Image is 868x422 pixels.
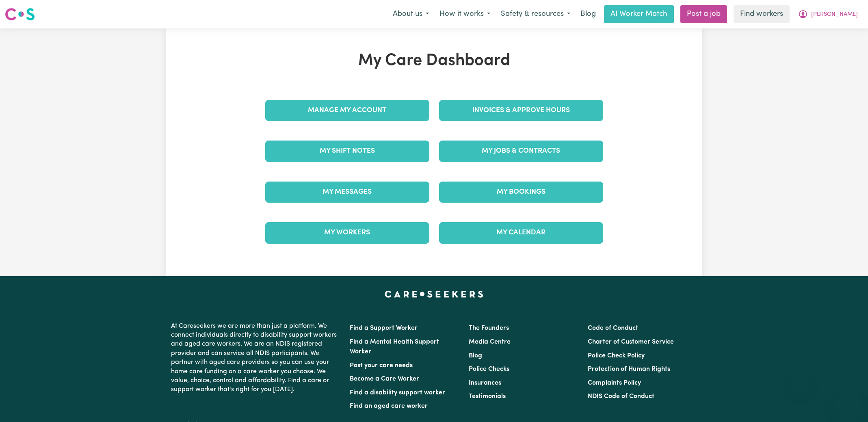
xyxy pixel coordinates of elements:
[588,380,641,386] a: Complaints Policy
[811,10,858,19] span: [PERSON_NAME]
[793,6,863,23] button: My Account
[588,366,670,372] a: Protection of Human Rights
[576,5,601,23] a: Blog
[434,6,496,23] button: How it works
[171,318,340,398] p: At Careseekers we are more than just a platform. We connect individuals directly to disability su...
[350,390,445,396] a: Find a disability support worker
[265,222,429,243] a: My Workers
[469,339,511,345] a: Media Centre
[439,222,603,243] a: My Calendar
[439,100,603,121] a: Invoices & Approve Hours
[836,390,862,416] iframe: Button to launch messaging window
[439,141,603,162] a: My Jobs & Contracts
[350,403,428,409] a: Find an aged care worker
[588,325,638,331] a: Code of Conduct
[265,182,429,203] a: My Messages
[604,5,674,23] a: AI Worker Match
[469,380,501,386] a: Insurances
[469,353,482,359] a: Blog
[588,353,645,359] a: Police Check Policy
[469,366,509,372] a: Police Checks
[588,393,654,400] a: NDIS Code of Conduct
[496,6,576,23] button: Safety & resources
[350,325,418,331] a: Find a Support Worker
[680,5,727,23] a: Post a job
[439,182,603,203] a: My Bookings
[387,6,434,23] button: About us
[469,393,506,400] a: Testimonials
[734,5,790,23] a: Find workers
[265,100,429,121] a: Manage My Account
[5,5,35,24] a: Careseekers logo
[5,7,35,22] img: Careseekers logo
[588,339,674,345] a: Charter of Customer Service
[385,291,483,297] a: Careseekers home page
[350,362,413,369] a: Post your care needs
[350,339,439,355] a: Find a Mental Health Support Worker
[350,376,419,382] a: Become a Care Worker
[792,370,808,386] iframe: Close message
[469,325,509,331] a: The Founders
[265,141,429,162] a: My Shift Notes
[260,51,608,71] h1: My Care Dashboard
